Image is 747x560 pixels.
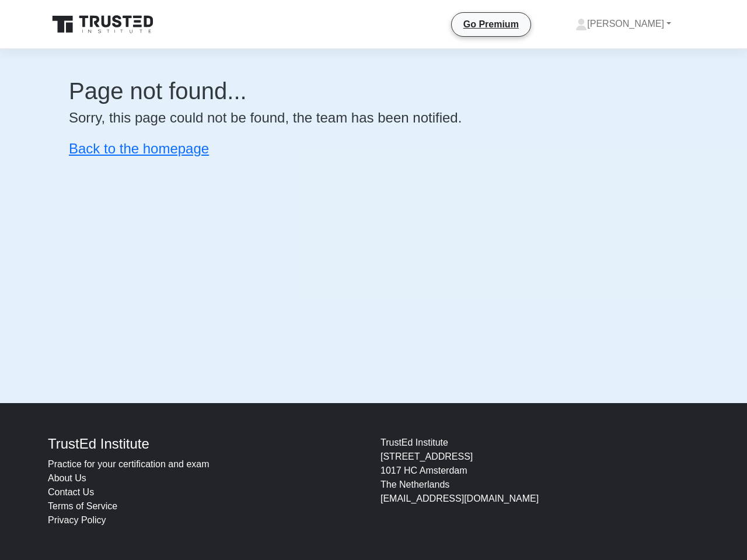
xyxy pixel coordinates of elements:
[48,501,117,511] a: Terms of Service
[69,77,678,105] h1: Page not found...
[48,515,106,525] a: Privacy Policy
[48,436,366,453] h4: TrustEd Institute
[48,459,210,469] a: Practice for your certification and exam
[373,436,706,527] div: TrustEd Institute [STREET_ADDRESS] 1017 HC Amsterdam The Netherlands [EMAIL_ADDRESS][DOMAIN_NAME]
[547,12,699,36] a: [PERSON_NAME]
[69,110,678,127] h4: Sorry, this page could not be found, the team has been notified.
[48,473,86,483] a: About Us
[48,487,94,497] a: Contact Us
[456,17,526,32] a: Go Premium
[69,141,209,156] a: Back to the homepage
